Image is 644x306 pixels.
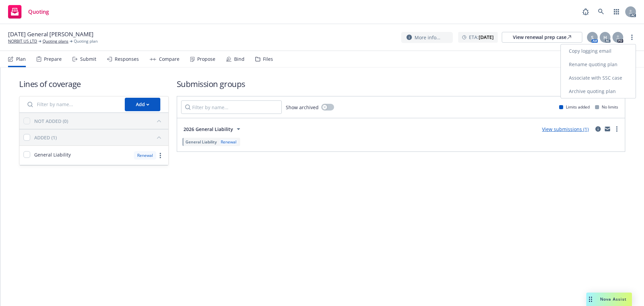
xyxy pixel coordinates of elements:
div: Compare [159,56,179,62]
span: S [591,34,594,41]
div: Submit [80,56,96,62]
div: Responses [115,56,139,62]
div: Limits added [559,104,590,110]
span: 2026 General Liability [183,126,233,133]
div: Prepare [44,56,62,62]
div: Propose [197,56,215,62]
button: More info... [401,32,453,43]
button: NOT ADDED (0) [34,116,164,126]
a: Quoting plans [43,38,68,44]
a: Search [594,5,608,18]
span: More info... [415,34,440,41]
button: Add [125,98,160,111]
div: Renewal [134,151,156,160]
a: Rename quoting plan [561,58,636,71]
div: ADDED (1) [34,134,57,141]
a: more [628,33,636,41]
div: Renewal [219,139,238,145]
div: No limits [595,104,618,110]
span: General Liability [185,139,217,145]
input: Filter by name... [23,98,121,111]
button: Nova Assist [586,293,632,306]
a: Switch app [610,5,623,18]
a: more [613,125,621,133]
a: View submissions (1) [542,126,589,132]
a: Copy logging email [561,44,636,58]
a: Quoting [5,2,52,21]
span: Quoting plan [74,38,98,44]
div: Add [136,98,149,111]
span: General Liability [34,151,71,158]
a: more [156,151,164,160]
div: Plan [16,56,26,62]
div: Files [263,56,273,62]
span: Show archived [286,104,319,111]
a: circleInformation [594,125,602,133]
div: Drag to move [586,293,595,306]
div: Bind [234,56,245,62]
a: Archive quoting plan [561,85,636,98]
a: NORBIT US LTD [8,38,37,44]
button: ADDED (1) [34,132,164,143]
span: ETA : [469,34,494,41]
button: 2026 General Liability [181,122,245,136]
h1: Lines of coverage [19,78,169,89]
div: View renewal prep case [513,32,571,42]
a: Report a Bug [579,5,592,18]
a: mail [603,125,611,133]
strong: [DATE] [479,34,494,40]
span: Quoting [28,9,49,14]
a: View renewal prep case [502,32,582,43]
h1: Submission groups [177,78,625,89]
span: H [603,34,607,41]
span: [DATE] General [PERSON_NAME] [8,30,94,38]
span: Nova Assist [600,296,627,302]
div: NOT ADDED (0) [34,118,68,125]
input: Filter by name... [181,100,282,114]
a: Associate with SSC case [561,71,636,85]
